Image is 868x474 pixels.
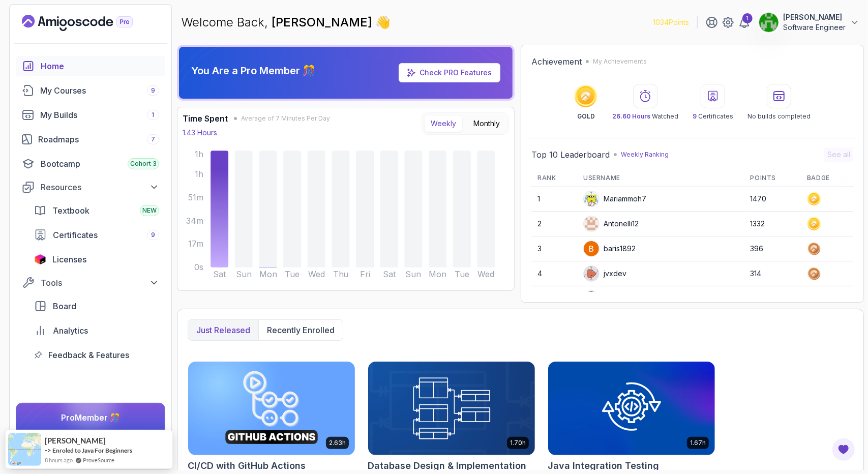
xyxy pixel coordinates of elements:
span: 9 [693,112,697,120]
button: Weekly [424,115,463,132]
div: My Builds [40,109,159,121]
button: Open Feedback Button [831,437,856,462]
td: 5 [531,286,577,311]
span: Feedback & Features [48,349,129,361]
div: baris1892 [583,241,636,257]
div: Tools [41,277,159,289]
h2: Achievement [531,55,582,68]
td: 2 [531,212,577,236]
img: user profile image [759,13,779,32]
p: You Are a Pro Member 🎊 [191,64,315,78]
tspan: Mon [259,270,277,279]
a: ProveSource [83,456,114,464]
img: jetbrains icon [34,254,46,264]
a: Landing page [22,15,156,31]
span: 👋 [375,14,391,31]
th: Points [744,170,801,187]
h2: Database Design & Implementation [368,459,526,473]
p: Just released [196,324,250,336]
p: 2.63h [329,439,346,447]
p: No builds completed [747,112,811,121]
img: default monster avatar [584,266,599,281]
h2: Java Integration Testing [548,459,659,473]
button: user profile image[PERSON_NAME]Software Engineer [759,12,860,33]
tspan: Sat [383,270,396,279]
div: Resources [41,181,159,193]
span: 1 [152,111,155,119]
img: default monster avatar [584,291,599,306]
td: 1 [531,187,577,212]
th: Username [577,170,744,187]
img: Database Design & Implementation card [368,362,535,455]
p: My Achievements [593,57,647,66]
tspan: Sun [406,270,422,279]
img: Java Integration Testing card [548,362,715,455]
div: Antonelli12 [583,216,639,232]
tspan: Sat [213,270,226,279]
p: [PERSON_NAME] [783,12,846,22]
img: CI/CD with GitHub Actions card [188,362,355,455]
tspan: 0s [194,263,203,273]
button: See all [824,147,853,162]
th: Badge [801,170,853,187]
button: Recently enrolled [258,320,343,340]
span: Board [53,300,76,312]
a: builds [16,105,165,125]
span: 8 hours ago [45,456,73,464]
button: Resources [16,178,165,196]
span: NEW [142,206,157,215]
tspan: Mon [429,270,446,279]
h2: Top 10 Leaderboard [531,149,610,161]
span: 26.60 Hours [612,112,650,120]
span: 9 [151,86,155,95]
span: Analytics [53,324,88,337]
span: -> [45,446,51,454]
p: 1.67h [690,439,706,447]
div: Bootcamp [41,158,159,170]
a: board [28,296,165,316]
tspan: Tue [285,270,300,279]
img: user profile image [584,241,599,256]
span: [PERSON_NAME] [45,436,106,445]
span: 7 [151,135,155,143]
p: Welcome Back, [181,14,391,31]
p: 1034 Points [653,17,689,27]
div: Mariammoh7 [583,191,646,207]
button: Monthly [467,115,506,132]
th: Rank [531,170,577,187]
p: Recently enrolled [267,324,335,336]
div: Roadmaps [38,133,159,145]
span: Certificates [53,229,98,241]
p: 1.70h [510,439,526,447]
tspan: 51m [188,193,203,202]
a: roadmaps [16,129,165,150]
tspan: 34m [186,216,203,226]
span: Licenses [52,253,86,265]
tspan: Wed [308,270,325,279]
tspan: Wed [478,270,495,279]
a: courses [16,80,165,101]
h3: Time Spent [183,112,228,125]
span: [PERSON_NAME] [272,15,375,29]
a: Enroled to Java For Beginners [52,447,132,454]
span: Average of 7 Minutes Per Day [241,114,330,123]
p: Software Engineer [783,22,846,33]
td: 234 [744,286,801,311]
tspan: 1h [195,169,203,179]
td: 3 [531,236,577,261]
a: analytics [28,320,165,341]
div: My Courses [40,84,159,97]
td: 396 [744,236,801,261]
span: 9 [151,231,155,239]
a: Check PRO Features [420,68,492,77]
p: Certificates [693,112,733,121]
td: 4 [531,261,577,286]
a: feedback [28,345,165,365]
img: provesource social proof notification image [8,433,41,466]
td: 1470 [744,187,801,212]
tspan: Sun [236,270,252,279]
a: licenses [28,249,165,270]
tspan: 1h [195,150,203,159]
a: 1 [738,16,751,28]
div: jesmq7 [583,290,628,307]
